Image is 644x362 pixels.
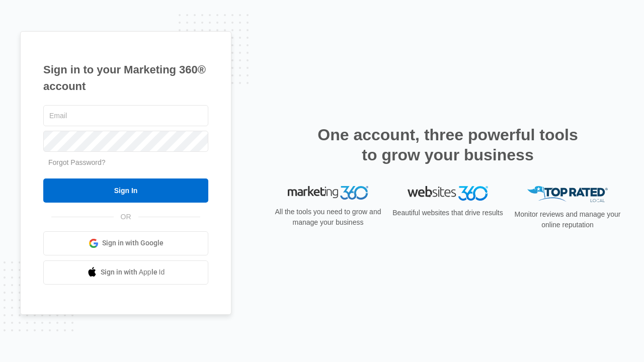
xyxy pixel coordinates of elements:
[511,209,624,230] p: Monitor reviews and manage your online reputation
[48,158,106,166] a: Forgot Password?
[314,125,581,165] h2: One account, three powerful tools to grow your business
[114,212,138,222] span: OR
[272,207,384,228] p: All the tools you need to grow and manage your business
[391,208,504,218] p: Beautiful websites that drive results
[408,186,488,201] img: Websites 360
[102,238,164,248] span: Sign in with Google
[527,186,608,203] img: Top Rated Local
[43,231,208,255] a: Sign in with Google
[288,186,368,200] img: Marketing 360
[43,105,208,126] input: Email
[101,267,165,278] span: Sign in with Apple Id
[43,61,208,95] h1: Sign in to your Marketing 360® account
[43,178,208,203] input: Sign In
[43,260,208,285] a: Sign in with Apple Id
